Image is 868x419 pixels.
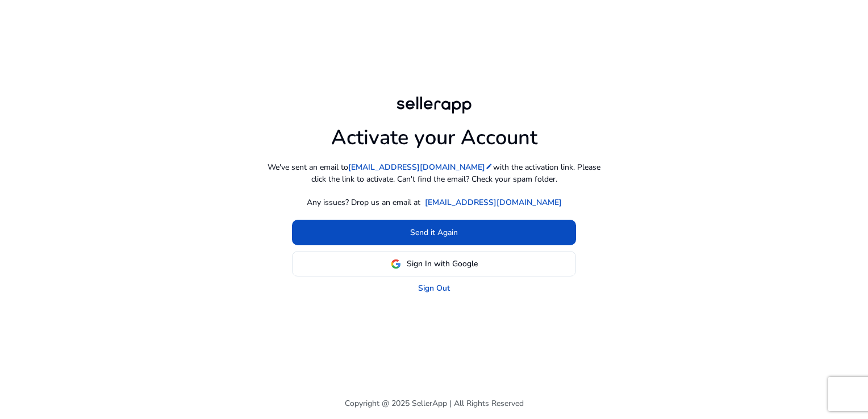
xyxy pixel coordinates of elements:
a: [EMAIL_ADDRESS][DOMAIN_NAME] [348,161,493,173]
button: Send it Again [292,220,576,245]
h1: Activate your Account [331,116,537,150]
button: Sign In with Google [292,251,576,276]
mat-icon: edit [485,162,493,170]
p: Any issues? Drop us an email at [307,196,420,208]
p: We've sent an email to with the activation link. Please click the link to activate. Can't find th... [264,161,604,185]
span: Sign In with Google [407,258,478,270]
img: google-logo.svg [391,259,401,269]
a: [EMAIL_ADDRESS][DOMAIN_NAME] [425,196,562,208]
span: Send it Again [410,227,458,238]
a: Sign Out [418,282,450,294]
